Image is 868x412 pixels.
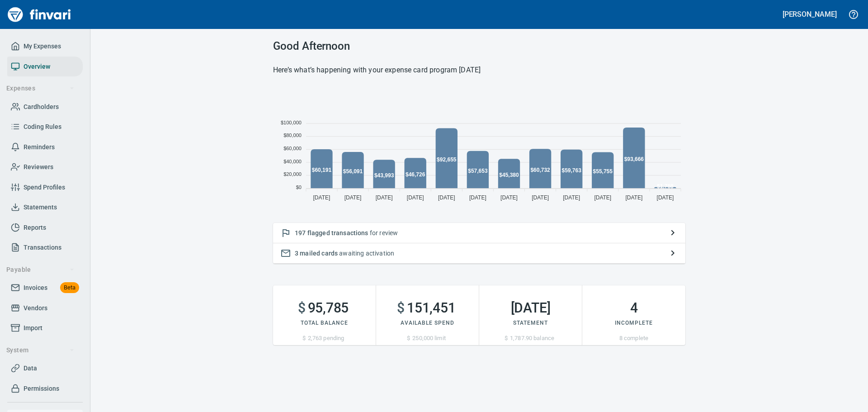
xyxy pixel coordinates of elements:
button: Expenses [3,80,78,97]
span: mailed cards [300,250,338,257]
span: Overview [24,61,50,72]
tspan: [DATE] [532,194,549,201]
a: Overview [7,57,83,77]
a: Transactions [7,237,83,258]
a: Permissions [7,379,83,399]
a: Vendors [7,298,83,318]
p: awaiting activation [295,249,664,258]
tspan: [DATE] [625,194,642,201]
tspan: [DATE] [563,194,580,201]
span: Data [24,363,37,374]
a: Coding Rules [7,117,83,137]
span: My Expenses [24,41,61,52]
tspan: [DATE] [594,194,611,201]
button: 4Incomplete8 complete [582,285,685,345]
a: Reminders [7,137,83,157]
a: Data [7,358,83,379]
span: 197 [295,229,306,237]
a: Spend Profiles [7,177,83,198]
a: Reviewers [7,157,83,177]
span: Reports [24,222,46,233]
span: Payable [6,264,75,275]
a: Reports [7,218,83,238]
h2: 4 [582,300,685,316]
tspan: [DATE] [438,194,455,201]
p: for review [295,228,664,237]
tspan: [DATE] [407,194,424,201]
tspan: [DATE] [376,194,393,201]
button: 197 flagged transactions for review [273,223,685,243]
a: My Expenses [7,36,83,57]
button: System [3,342,78,359]
span: Spend Profiles [24,182,65,193]
span: flagged transactions [307,229,368,237]
span: Permissions [24,383,59,394]
span: Reviewers [24,161,53,173]
tspan: [DATE] [469,194,486,201]
tspan: [DATE] [344,194,362,201]
span: Expenses [6,83,75,94]
span: Coding Rules [24,121,61,133]
button: [PERSON_NAME] [780,7,839,21]
tspan: [DATE] [313,194,330,201]
a: Cardholders [7,97,83,117]
a: Statements [7,197,83,218]
a: InvoicesBeta [7,278,83,298]
span: Reminders [24,142,55,153]
tspan: [DATE] [500,194,518,201]
tspan: [DATE] [657,194,674,201]
span: System [6,345,75,356]
span: 3 [295,250,298,257]
h6: Here’s what’s happening with your expense card program [DATE] [273,64,685,76]
span: Cardholders [24,101,59,113]
tspan: $20,000 [283,171,302,177]
tspan: $60,000 [283,146,302,151]
img: Finvari [5,4,73,25]
h5: [PERSON_NAME] [783,9,837,19]
span: Beta [60,283,79,293]
tspan: $100,000 [281,120,302,125]
span: Invoices [24,282,47,294]
a: Import [7,318,83,338]
span: Transactions [24,242,61,253]
p: 8 complete [582,334,685,343]
button: 3 mailed cards awaiting activation [273,243,685,264]
span: Incomplete [615,320,653,326]
span: Import [24,322,42,334]
tspan: $0 [296,185,302,190]
tspan: $40,000 [283,159,302,164]
h3: Good Afternoon [273,40,685,52]
span: Vendors [24,303,47,314]
span: Statements [24,202,57,213]
tspan: $80,000 [283,133,302,138]
button: Payable [3,261,78,278]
